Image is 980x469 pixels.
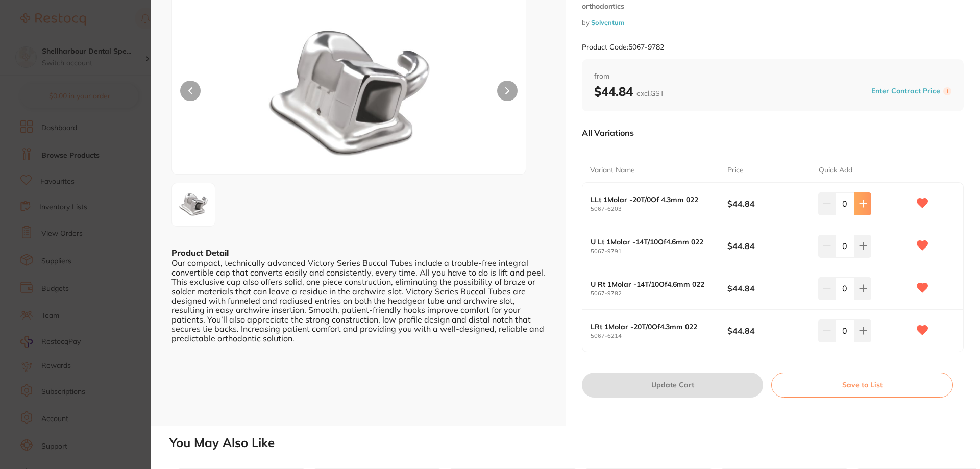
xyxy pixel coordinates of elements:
[727,240,810,252] b: $44.84
[243,13,455,174] img: Zw
[868,86,943,96] button: Enter Contract Price
[591,18,625,27] a: Solventum
[582,43,664,52] small: Product Code: 5067-9782
[943,87,951,95] label: i
[171,258,545,343] div: Our compact, technically advanced Victory Series Buccal Tubes include a trouble-free integral con...
[591,290,727,297] small: 5067-9782
[591,333,727,339] small: 5067-6214
[582,2,964,11] small: orthodontics
[771,373,953,397] button: Save to List
[582,19,964,27] small: by
[590,165,635,176] p: Variant Name
[636,89,664,98] span: excl. GST
[727,198,810,209] b: $44.84
[591,248,727,255] small: 5067-9791
[171,248,229,258] b: Product Detail
[175,186,212,223] img: Zw
[591,206,727,212] small: 5067-6203
[591,323,714,331] b: LRt 1Molar -20T/0Of4.3mm 022
[727,283,810,294] b: $44.84
[727,325,810,336] b: $44.84
[591,238,714,246] b: U Lt 1Molar -14T/10Of4.6mm 022
[169,436,976,450] h2: You May Also Like
[594,84,664,99] b: $44.84
[582,373,763,397] button: Update Cart
[591,195,714,204] b: LLt 1Molar -20T/0Of 4.3mm 022
[591,280,714,288] b: U Rt 1Molar -14T/10Of4.6mm 022
[819,165,852,176] p: Quick Add
[594,71,951,82] span: from
[582,128,634,138] p: All Variations
[727,165,744,176] p: Price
